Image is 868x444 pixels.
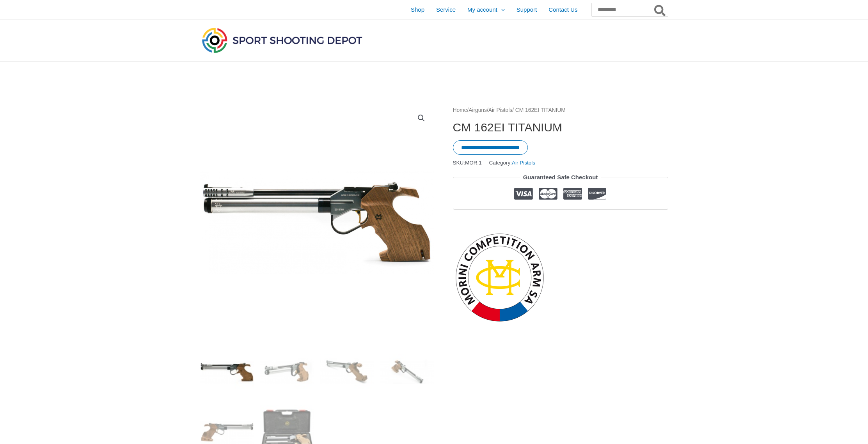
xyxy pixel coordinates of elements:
legend: Guaranteed Safe Checkout [520,172,601,183]
a: Air Pistols [512,160,535,166]
span: Category: [489,158,536,168]
img: CM 162EI TITANIUM [200,345,254,399]
a: Morini [453,231,547,324]
nav: Breadcrumb [453,105,668,115]
img: CM 162EI TITANIUM - Image 4 [380,345,434,399]
a: Home [453,107,467,113]
a: View full-screen image gallery [414,111,428,125]
button: Search [653,3,668,16]
img: Sport Shooting Depot [200,26,364,55]
iframe: Customer reviews powered by Trustpilot [453,216,668,225]
span: MOR.1 [465,160,482,166]
h1: CM 162EI TITANIUM [453,120,668,134]
img: CM 162EI TITANIUM - Image 3 [320,345,374,399]
span: SKU: [453,158,482,168]
img: CM 162EI TITANIUM - Image 2 [260,345,314,399]
a: Airguns [469,107,487,113]
a: Air Pistols [488,107,512,113]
